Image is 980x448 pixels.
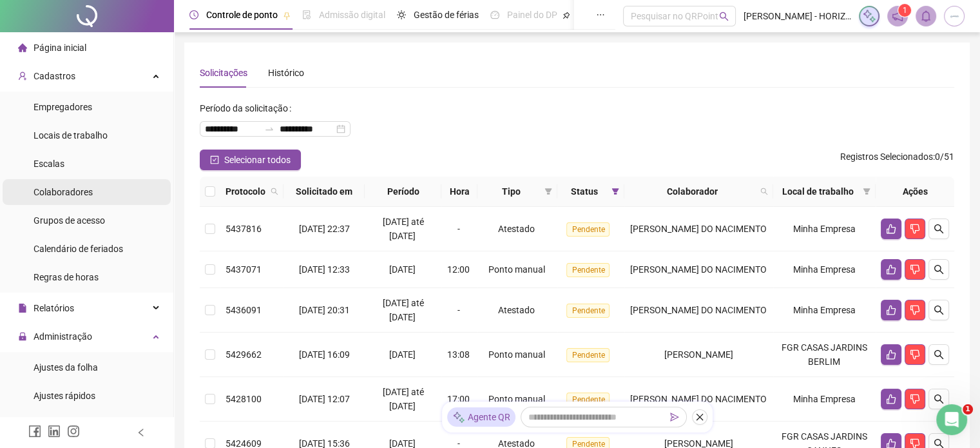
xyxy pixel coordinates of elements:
span: [DATE] [389,349,416,360]
span: search [934,349,944,360]
span: [DATE] 16:09 [299,349,350,360]
span: [PERSON_NAME] DO NACIMENTO [630,394,767,404]
span: Pendente [566,393,610,407]
span: pushpin [283,12,291,19]
th: Hora [441,177,477,207]
span: ellipsis [596,10,605,19]
th: Solicitado em [283,177,365,207]
span: dislike [910,349,920,360]
span: Ajustes da folha [34,362,98,373]
span: Colaboradores [34,187,93,197]
span: Ajustes rápidos [34,391,95,401]
span: Status [562,184,606,199]
span: search [934,224,944,234]
span: search [271,188,278,195]
span: home [18,43,27,52]
span: lock [18,332,27,341]
div: Solicitações [200,66,247,80]
span: search [268,182,281,201]
span: Gestão de férias [414,10,479,20]
div: Agente QR [447,407,515,427]
span: to [264,124,274,134]
span: Registros Selecionados [840,151,933,162]
span: [DATE] 12:33 [299,264,350,275]
span: bell [920,10,932,22]
span: 5437071 [226,264,262,275]
span: [PERSON_NAME] [664,349,733,360]
td: Minha Empresa [773,377,876,422]
span: search [934,394,944,404]
img: sparkle-icon.fc2bf0ac1784a2077858766a79e2daf3.svg [452,411,465,424]
span: 5436091 [226,305,262,315]
span: search [719,12,729,21]
span: search [758,182,771,201]
span: like [886,305,896,315]
span: Pendente [566,304,610,318]
span: Pendente [566,263,610,277]
img: 91764 [945,6,964,26]
span: clock-circle [189,10,198,19]
span: Painel do DP [507,10,557,20]
td: FGR CASAS JARDINS BERLIM [773,333,876,377]
span: Colaborador [629,184,755,199]
span: filter [609,182,622,201]
span: Empregadores [34,102,92,112]
span: Pendente [566,222,610,237]
span: swap-right [264,124,274,134]
span: [PERSON_NAME] DO NACIMENTO [630,305,767,315]
td: Minha Empresa [773,251,876,288]
span: - [457,305,460,315]
span: - [457,224,460,234]
span: check-square [210,155,219,164]
span: Atestado [498,305,535,315]
span: Protocolo [226,184,265,199]
span: Admissão digital [319,10,385,20]
span: 12:00 [447,264,470,275]
label: Período da solicitação [200,98,296,119]
div: Histórico [268,66,304,80]
span: like [886,394,896,404]
span: Escalas [34,159,64,169]
span: [PERSON_NAME] DO NACIMENTO [630,264,767,275]
span: [DATE] até [DATE] [383,217,424,241]
div: Ações [881,184,949,199]
span: linkedin [48,425,61,438]
td: Minha Empresa [773,207,876,251]
span: pushpin [562,12,570,19]
span: [DATE] até [DATE] [383,298,424,322]
span: [DATE] 12:07 [299,394,350,404]
span: Grupos de acesso [34,215,105,226]
span: Página inicial [34,43,86,53]
span: [DATE] 22:37 [299,224,350,234]
span: Atestado [498,224,535,234]
span: Regras de horas [34,272,99,282]
span: 1 [903,6,907,15]
span: dislike [910,305,920,315]
span: send [670,413,679,422]
span: [PERSON_NAME] DO NACIMENTO [630,224,767,234]
span: Ponto manual [488,394,545,404]
span: instagram [67,425,80,438]
span: Tipo [483,184,539,199]
span: filter [863,188,870,195]
span: [DATE] 20:31 [299,305,350,315]
span: like [886,349,896,360]
span: file-done [302,10,311,19]
span: facebook [28,425,41,438]
span: file [18,304,27,313]
span: [DATE] até [DATE] [383,387,424,411]
span: Cadastros [34,71,75,81]
iframe: Intercom live chat [936,404,967,435]
span: left [137,428,146,437]
span: close [695,413,704,422]
span: dislike [910,224,920,234]
span: 13:08 [447,349,470,360]
th: Período [365,177,441,207]
span: Controle de ponto [206,10,278,20]
span: Local de trabalho [778,184,858,199]
span: like [886,264,896,275]
span: filter [542,182,555,201]
span: search [934,264,944,275]
img: sparkle-icon.fc2bf0ac1784a2077858766a79e2daf3.svg [862,9,876,23]
span: like [886,224,896,234]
